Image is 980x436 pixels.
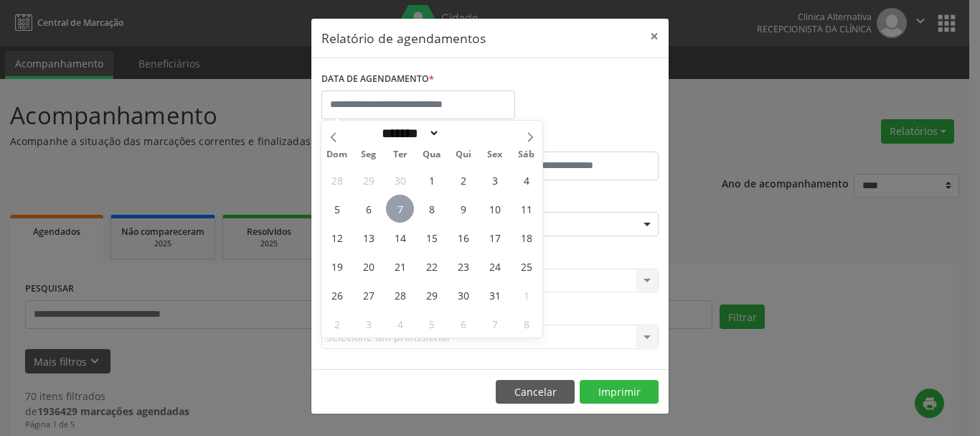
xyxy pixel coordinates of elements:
span: Outubro 18, 2025 [512,223,540,251]
span: Setembro 29, 2025 [354,166,382,194]
span: Outubro 23, 2025 [449,252,477,280]
span: Qui [448,150,479,159]
span: Outubro 11, 2025 [512,195,540,223]
label: DATA DE AGENDAMENTO [321,68,434,91]
span: Outubro 22, 2025 [418,252,446,280]
span: Novembro 5, 2025 [418,310,446,338]
span: Outubro 26, 2025 [323,281,351,309]
span: Setembro 30, 2025 [386,166,414,194]
span: Outubro 21, 2025 [386,252,414,280]
span: Outubro 29, 2025 [418,281,446,309]
button: Cancelar [496,380,575,404]
span: Sáb [511,150,542,159]
span: Outubro 25, 2025 [512,252,540,280]
input: Year [440,126,487,141]
span: Outubro 4, 2025 [512,166,540,194]
span: Qua [416,150,448,159]
span: Novembro 3, 2025 [354,310,382,338]
button: Close [640,19,669,54]
span: Outubro 6, 2025 [354,195,382,223]
span: Novembro 1, 2025 [512,281,540,309]
span: Outubro 20, 2025 [354,252,382,280]
span: Novembro 2, 2025 [323,310,351,338]
span: Novembro 4, 2025 [386,310,414,338]
span: Outubro 9, 2025 [449,195,477,223]
span: Novembro 6, 2025 [449,310,477,338]
span: Outubro 28, 2025 [386,281,414,309]
span: Outubro 31, 2025 [481,281,509,309]
span: Outubro 14, 2025 [386,223,414,251]
span: Outubro 8, 2025 [418,195,446,223]
span: Sex [479,150,511,159]
span: Novembro 7, 2025 [481,310,509,338]
span: Outubro 16, 2025 [449,223,477,251]
span: Outubro 2, 2025 [449,166,477,194]
span: Outubro 19, 2025 [323,252,351,280]
span: Outubro 30, 2025 [449,281,477,309]
span: Seg [353,150,385,159]
select: Month [377,126,440,141]
span: Outubro 12, 2025 [323,223,351,251]
span: Outubro 10, 2025 [481,195,509,223]
span: Novembro 8, 2025 [512,310,540,338]
span: Outubro 17, 2025 [481,223,509,251]
span: Dom [321,150,353,159]
span: Outubro 1, 2025 [418,166,446,194]
span: Ter [385,150,416,159]
span: Outubro 3, 2025 [481,166,509,194]
label: ATÉ [494,129,659,152]
span: Outubro 7, 2025 [386,195,414,223]
span: Outubro 27, 2025 [354,281,382,309]
span: Outubro 13, 2025 [354,223,382,251]
button: Imprimir [580,380,659,404]
h5: Relatório de agendamentos [321,29,486,47]
span: Outubro 24, 2025 [481,252,509,280]
span: Setembro 28, 2025 [323,166,351,194]
span: Outubro 15, 2025 [418,223,446,251]
span: Outubro 5, 2025 [323,195,351,223]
